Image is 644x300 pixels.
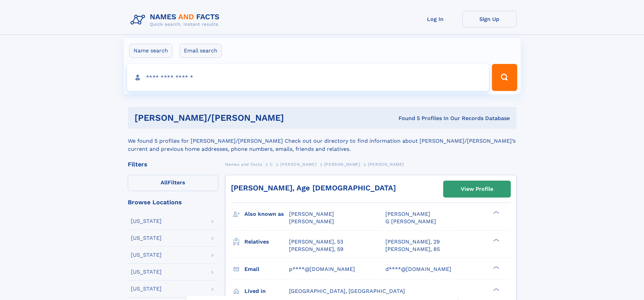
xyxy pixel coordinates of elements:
[385,246,440,253] a: [PERSON_NAME], 85
[231,184,396,192] a: [PERSON_NAME], Age [DEMOGRAPHIC_DATA]
[161,179,168,186] span: All
[324,162,360,167] span: [PERSON_NAME]
[368,162,404,167] span: [PERSON_NAME]
[385,218,436,225] span: G [PERSON_NAME]
[385,211,430,217] span: [PERSON_NAME]
[324,160,360,168] a: [PERSON_NAME]
[289,218,334,225] span: [PERSON_NAME]
[131,286,162,292] div: [US_STATE]
[385,238,440,246] a: [PERSON_NAME], 29
[289,238,343,246] a: [PERSON_NAME], 53
[225,160,262,168] a: Names and Facts
[341,115,510,122] div: Found 5 Profiles In Our Records Database
[461,181,493,197] div: View Profile
[444,181,510,197] a: View Profile
[244,208,289,220] h3: Also known as
[270,160,273,168] a: C
[131,252,162,258] div: [US_STATE]
[280,162,316,167] span: [PERSON_NAME]
[492,64,517,91] button: Search Button
[462,11,517,27] a: Sign Up
[244,236,289,248] h3: Relatives
[244,263,289,275] h3: Email
[131,269,162,275] div: [US_STATE]
[408,11,462,27] a: Log In
[131,218,162,224] div: [US_STATE]
[128,199,218,205] div: Browse Locations
[128,161,218,167] div: Filters
[492,238,500,242] div: ❯
[128,11,225,29] img: Logo Names and Facts
[280,160,316,168] a: [PERSON_NAME]
[131,235,162,241] div: [US_STATE]
[270,162,273,167] span: C
[127,64,489,91] input: search input
[289,288,405,294] span: [GEOGRAPHIC_DATA], [GEOGRAPHIC_DATA]
[492,210,500,215] div: ❯
[129,44,172,58] label: Name search
[289,211,334,217] span: [PERSON_NAME]
[492,265,500,270] div: ❯
[244,285,289,297] h3: Lived in
[128,175,218,191] label: Filters
[135,114,341,122] h1: [PERSON_NAME]/[PERSON_NAME]
[180,44,222,58] label: Email search
[289,246,343,253] a: [PERSON_NAME], 59
[128,129,517,153] div: We found 5 profiles for [PERSON_NAME]/[PERSON_NAME] Check out our directory to find information a...
[492,287,500,292] div: ❯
